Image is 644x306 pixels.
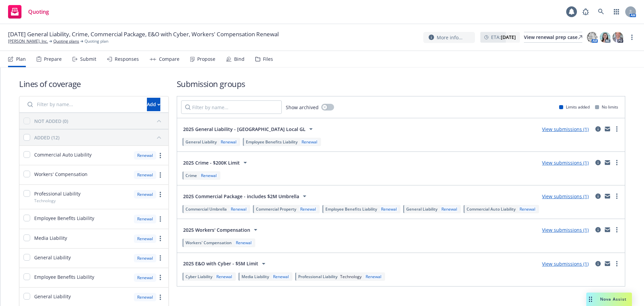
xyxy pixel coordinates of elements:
div: Compare [159,56,179,62]
span: Technology [340,274,362,279]
a: more [156,273,164,281]
span: Media Liability [241,274,269,279]
span: Commercial Umbrella [185,206,227,212]
div: Renewal [134,254,156,262]
span: Commercial Property [256,206,296,212]
span: Media Liability [34,234,67,242]
span: Workers' Compensation [34,171,88,178]
a: more [156,215,164,223]
div: Renewal [200,173,218,178]
a: Report a Bug [579,5,592,18]
div: No limits [595,104,618,110]
div: Files [263,56,273,62]
span: Quoting [28,9,49,14]
a: more [156,234,164,243]
a: circleInformation [594,192,602,200]
span: ETA : [491,34,516,41]
a: more [613,159,621,167]
a: mail [603,226,611,234]
span: Show archived [286,104,319,111]
a: [PERSON_NAME], Inc. [8,38,48,44]
div: Renewal [134,190,156,199]
input: Filter by name... [23,98,143,111]
a: Search [594,5,608,18]
span: Professional Liability [34,190,80,197]
div: Renewal [380,206,398,212]
a: more [628,33,636,41]
span: 2025 E&O with Cyber - $5M Limit [183,260,258,267]
div: Plan [16,56,26,62]
span: General Liability [406,206,437,212]
a: circleInformation [594,260,602,268]
a: more [613,226,621,234]
h1: Submission groups [177,78,625,89]
span: Professional Liability [298,274,337,279]
div: Renewal [134,171,156,179]
span: Crime [185,173,197,178]
a: Switch app [610,5,623,18]
div: Renewal [219,139,238,145]
button: Nova Assist [586,293,632,306]
div: Limits added [559,104,590,110]
a: more [613,192,621,200]
div: Renewal [299,206,317,212]
div: NOT ADDED (0) [34,118,68,125]
div: Renewal [300,139,319,145]
div: Renewal [364,274,383,279]
div: Renewal [134,234,156,243]
a: circleInformation [594,159,602,167]
div: Renewal [134,151,156,160]
div: Bind [234,56,245,62]
input: Filter by name... [181,100,282,114]
a: mail [603,192,611,200]
strong: [DATE] [501,34,516,40]
div: Renewal [440,206,459,212]
a: circleInformation [594,226,602,234]
span: Commercial Auto Liability [34,151,92,158]
span: [DATE] General Liability, Crime, Commercial Package, E&O with Cyber, Workers' Compensation Renewal [8,30,279,38]
a: View submissions (1) [542,227,589,233]
div: Prepare [44,56,62,62]
span: General Liability [185,139,217,145]
div: Renewal [134,293,156,301]
div: Renewal [215,274,233,279]
div: Renewal [229,206,248,212]
a: mail [603,125,611,133]
button: 2025 General Liability - [GEOGRAPHIC_DATA] Local GL [181,122,317,136]
span: Employee Benefits Liability [34,215,94,222]
a: View renewal prep case [524,32,582,43]
a: more [156,171,164,179]
span: 2025 Workers' Compensation [183,226,250,233]
a: circleInformation [594,125,602,133]
div: Responses [115,56,139,62]
a: more [613,125,621,133]
a: mail [603,159,611,167]
span: Technology [34,198,56,204]
div: Add [147,98,160,111]
div: Renewal [134,215,156,223]
span: Employee Benefits Liability [325,206,377,212]
span: Commercial Auto Liability [467,206,516,212]
div: Drag to move [586,293,595,306]
div: Renewal [134,273,156,282]
div: ADDED (12) [34,134,59,141]
span: Employee Benefits Liability [246,139,298,145]
div: Submit [80,56,96,62]
div: View renewal prep case [524,32,582,42]
a: Quoting [5,2,52,21]
button: 2025 E&O with Cyber - $5M Limit [181,257,270,270]
span: 2025 Commercial Package - includes $2M Umbrella [183,193,299,200]
h1: Lines of coverage [19,78,169,89]
a: Quoting plans [53,38,79,44]
span: General Liability [34,293,71,300]
a: View submissions (1) [542,261,589,267]
div: Renewal [518,206,537,212]
a: more [156,151,164,160]
span: 2025 Crime - $200K Limit [183,159,240,166]
span: 2025 General Liability - [GEOGRAPHIC_DATA] Local GL [183,126,306,133]
div: Propose [197,56,215,62]
span: Quoting plan [85,38,108,44]
a: more [156,254,164,262]
a: more [613,260,621,268]
img: photo [600,32,610,43]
